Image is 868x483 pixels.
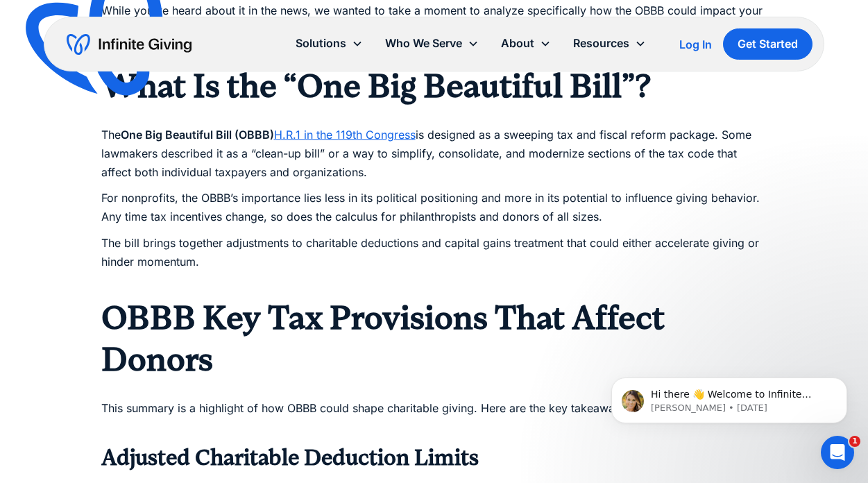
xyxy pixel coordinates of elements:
iframe: Intercom notifications message [590,348,868,446]
iframe: Intercom live chat [821,436,854,469]
strong: OBBB Key Tax Provisions That Affect Donors [101,298,665,379]
div: Resources [562,28,657,58]
div: Solutions [296,34,346,53]
div: About [490,28,562,58]
a: Get Started [723,28,812,60]
a: H.R.1 in the 119th Congress [274,128,416,142]
div: Solutions [284,28,374,58]
p: The is designed as a sweeping tax and fiscal reform package. Some lawmakers described it as a “cl... [101,107,767,183]
p: This summary is a highlight of how OBBB could shape charitable giving. Here are the key takeaways... [101,380,767,437]
div: Log In [679,39,712,50]
strong: One Big Beautiful Bill (OBBB) [121,128,274,142]
a: Log In [679,36,712,53]
div: Who We Serve [385,34,462,53]
div: About [501,34,534,53]
div: Resources [573,34,629,53]
strong: Adjusted Charitable Deduction Limits [101,445,479,471]
span: 1 [849,436,860,447]
div: Who We Serve [374,28,490,58]
p: The bill brings together adjustments to charitable deductions and capital gains treatment that co... [101,234,767,291]
strong: What Is the “One Big Beautiful Bill”? [101,67,652,105]
p: While you’ve heard about it in the news, we wanted to take a moment to analyze specifically how t... [101,1,767,58]
p: For nonprofits, the OBBB’s importance lies less in its political positioning and more in its pote... [101,189,767,226]
a: home [67,33,192,56]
